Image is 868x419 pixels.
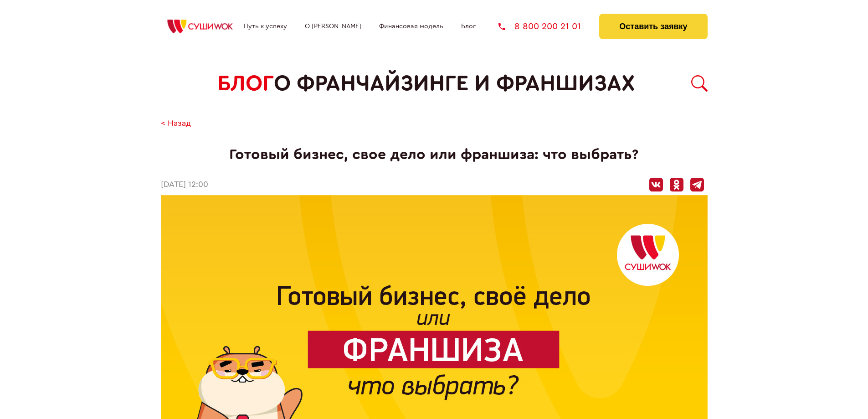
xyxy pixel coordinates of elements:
[274,71,635,96] span: о франчайзинге и франшизах
[161,180,208,190] time: [DATE] 12:00
[379,23,443,30] a: Финансовая модель
[244,23,287,30] a: Путь к успеху
[161,146,708,163] h1: Готовый бизнес, свое дело или франшиза: что выбрать?
[161,119,191,129] a: < Назад
[305,23,361,30] a: О [PERSON_NAME]
[461,23,476,30] a: Блог
[498,22,581,31] a: 8 800 200 21 01
[599,14,707,39] button: Оставить заявку
[217,71,274,96] span: БЛОГ
[514,22,581,31] span: 8 800 200 21 01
